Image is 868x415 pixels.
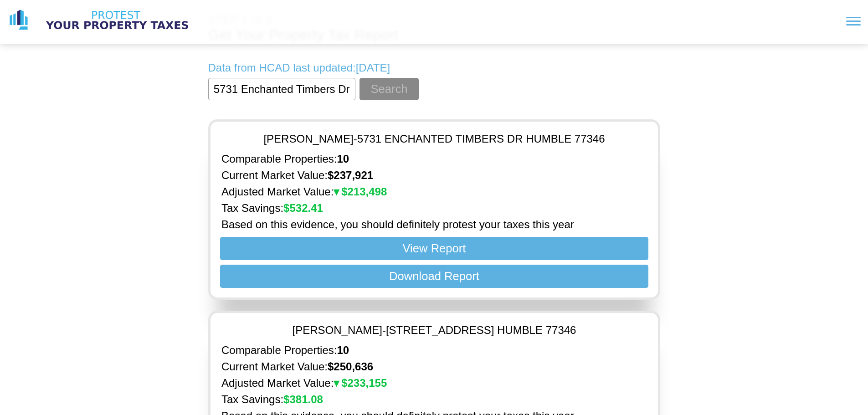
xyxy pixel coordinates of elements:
[7,9,30,31] img: logo
[221,169,647,182] p: Current Market Value:
[221,185,647,198] p: Adjusted Market Value:
[337,153,349,165] strong: 10
[221,377,647,389] p: Adjusted Market Value:
[360,78,418,100] button: Search
[220,237,648,260] button: View Report
[334,185,387,198] strong: $ 213,498
[334,377,387,389] strong: $ 233,155
[220,265,648,288] button: Download Report
[221,344,647,357] p: Comparable Properties:
[208,78,355,100] input: Enter Property Address
[221,153,647,165] p: Comparable Properties:
[221,218,647,231] p: Based on this evidence, you should definitely protest your taxes this year
[337,344,349,356] strong: 10
[7,9,197,31] a: logo logo text
[327,360,373,373] strong: $ 250,636
[221,393,647,406] p: Tax Savings:
[221,360,647,373] p: Current Market Value:
[221,202,647,215] p: Tax Savings:
[283,202,323,214] strong: $ 532.41
[283,393,323,405] strong: $ 381.08
[292,324,576,337] p: [PERSON_NAME] - [STREET_ADDRESS] HUMBLE 77346
[208,61,660,74] p: Data from HCAD last updated: [DATE]
[37,9,197,31] img: logo text
[263,133,605,145] p: [PERSON_NAME] - 5731 ENCHANTED TIMBERS DR HUMBLE 77346
[327,169,373,181] strong: $ 237,921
